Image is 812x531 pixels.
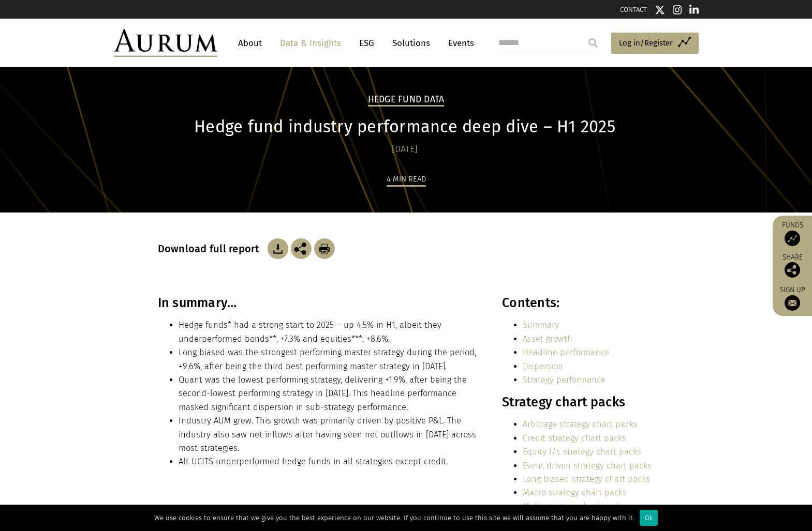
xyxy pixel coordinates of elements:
img: Twitter icon [655,5,665,15]
h2: Hedge Fund Data [368,94,445,107]
img: Download Article [314,238,335,259]
a: Macro strategy chart packs [523,488,627,497]
a: Events [443,34,474,53]
div: Ok [640,510,658,526]
h3: Strategy chart packs [502,395,652,410]
a: Long biased strategy chart packs [523,474,650,484]
a: Data & Insights [275,34,346,53]
div: 4 min read [387,173,426,187]
li: Alt UCITS underperformed hedge funds in all strategies except credit. [179,455,480,468]
a: Dispersion [523,361,563,371]
img: Access Funds [785,231,800,246]
li: Hedge funds* had a strong start to 2025 – up 4.5% in H1, albeit they underperformed bonds**, +7.3... [179,318,480,346]
a: Sign up [778,285,807,311]
a: Multi-strategy chart packs [523,502,624,511]
img: Sign up to our newsletter [785,295,800,311]
a: CONTACT [620,6,647,13]
a: ESG [354,34,379,53]
input: Submit [583,33,603,53]
h3: Contents: [502,295,652,311]
a: Equity l/s strategy chart packs [523,447,641,457]
li: Quant was the lowest performing strategy, delivering +1.9%, after being the second-lowest perform... [179,373,480,414]
a: Event driven strategy chart packs [523,461,652,471]
li: Industry AUM grew. This growth was primarily driven by positive P&L. The industry also saw net in... [179,414,480,455]
h3: Download full report [158,242,265,255]
img: Instagram icon [673,5,682,15]
a: Strategy performance [523,375,606,385]
h3: In summary… [158,295,480,311]
h1: Hedge fund industry performance deep dive – H1 2025 [158,117,652,137]
a: Funds [778,221,807,246]
a: Asset growth [523,334,572,344]
img: Download Article [268,238,288,259]
a: Summary [523,320,559,330]
a: Solutions [387,34,435,53]
span: Log in/Register [619,37,673,49]
div: [DATE] [158,142,652,157]
div: Share [778,254,807,278]
img: Share this post [785,262,800,278]
img: Share this post [291,238,312,259]
a: About [233,34,267,53]
a: Arbitrage strategy chart packs [523,419,638,429]
img: Aurum [114,29,217,57]
a: Headline performance [523,347,609,357]
a: Credit strategy chart packs [523,433,626,443]
img: Linkedin icon [689,5,699,15]
a: Log in/Register [611,33,699,54]
li: Long biased was the strongest performing master strategy during the period, +9.6%, after being th... [179,346,480,373]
